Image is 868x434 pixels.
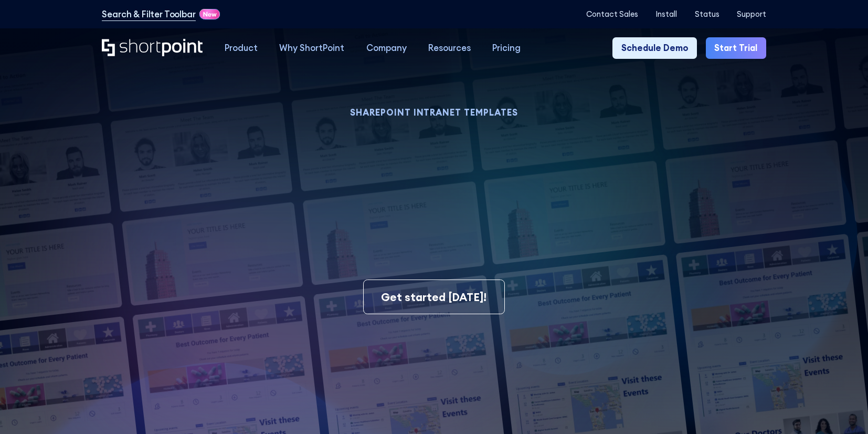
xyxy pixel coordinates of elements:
[417,37,481,59] a: Resources
[102,8,195,21] a: Search & Filter Toolbar
[355,37,417,59] a: Company
[214,37,268,59] a: Product
[737,10,766,19] a: Support
[586,10,638,19] a: Contact Sales
[180,109,688,117] h1: SHAREPOINT INTRANET TEMPLATES
[279,42,344,55] div: Why ShortPoint
[706,37,766,59] a: Start Trial
[655,10,677,19] a: Install
[482,37,532,59] a: Pricing
[381,289,486,305] div: Get started [DATE]!
[428,42,471,55] div: Resources
[102,39,203,58] a: Home
[269,37,355,59] a: Why ShortPoint
[612,37,697,59] a: Schedule Demo
[366,42,407,55] div: Company
[363,280,504,314] a: Get started [DATE]!
[695,10,719,19] a: Status
[492,42,521,55] div: Pricing
[225,42,258,55] div: Product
